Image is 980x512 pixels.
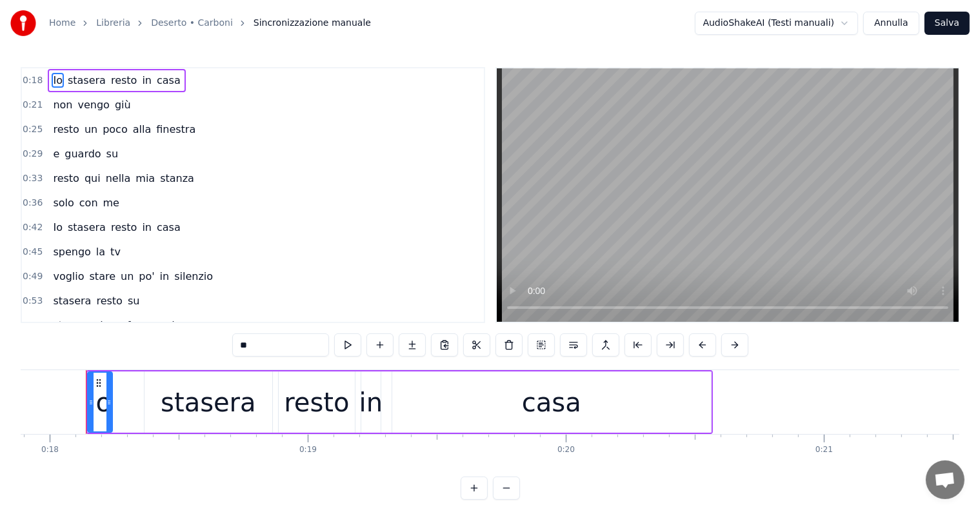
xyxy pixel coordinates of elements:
[119,269,135,284] span: un
[102,195,121,210] span: me
[155,122,197,137] span: finestra
[126,293,141,308] span: su
[77,97,111,112] span: vengo
[41,445,59,455] div: 0:18
[52,318,92,333] span: stasera
[126,318,149,333] span: fare
[359,383,383,422] div: in
[110,73,138,88] span: resto
[141,73,153,88] span: in
[23,319,43,332] span: 0:56
[155,220,182,235] span: casa
[151,318,199,333] span: qualcosa
[299,445,317,455] div: 0:19
[95,318,123,333] span: devo
[63,146,102,161] span: guardo
[10,10,36,36] img: youka
[101,122,129,137] span: poco
[254,17,371,30] span: Sincronizzazione manuale
[134,171,156,186] span: mia
[23,172,43,185] span: 0:33
[66,220,107,235] span: stasera
[52,122,80,137] span: resto
[49,17,371,30] nav: breadcrumb
[83,122,99,137] span: un
[95,293,123,308] span: resto
[88,383,112,422] div: Io
[23,270,43,283] span: 0:49
[95,244,106,259] span: la
[109,244,122,259] span: tv
[173,269,214,284] span: silenzio
[96,17,130,30] a: Libreria
[114,97,132,112] span: giù
[66,73,107,88] span: stasera
[137,269,155,284] span: po'
[49,17,75,30] a: Home
[52,293,92,308] span: stasera
[23,221,43,234] span: 0:42
[23,74,43,87] span: 0:18
[557,445,575,455] div: 0:20
[23,197,43,210] span: 0:36
[284,383,349,422] div: resto
[23,123,43,136] span: 0:25
[88,269,117,284] span: stare
[83,171,102,186] span: qui
[925,12,970,35] button: Salva
[155,73,182,88] span: casa
[23,148,43,161] span: 0:29
[522,383,581,422] div: casa
[23,246,43,259] span: 0:45
[159,171,195,186] span: stanza
[52,171,80,186] span: resto
[110,220,138,235] span: resto
[863,12,919,35] button: Annulla
[105,146,119,161] span: su
[815,445,833,455] div: 0:21
[159,269,171,284] span: in
[52,269,85,284] span: voglio
[161,383,255,422] div: stasera
[23,99,43,112] span: 0:21
[52,244,92,259] span: spengo
[105,171,132,186] span: nella
[52,146,61,161] span: e
[926,460,965,499] a: Aprire la chat
[52,97,74,112] span: non
[151,17,233,30] a: Deserto • Carboni
[23,295,43,308] span: 0:53
[52,73,64,88] span: Io
[78,195,99,210] span: con
[52,220,64,235] span: Io
[132,122,153,137] span: alla
[52,195,75,210] span: solo
[141,220,153,235] span: in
